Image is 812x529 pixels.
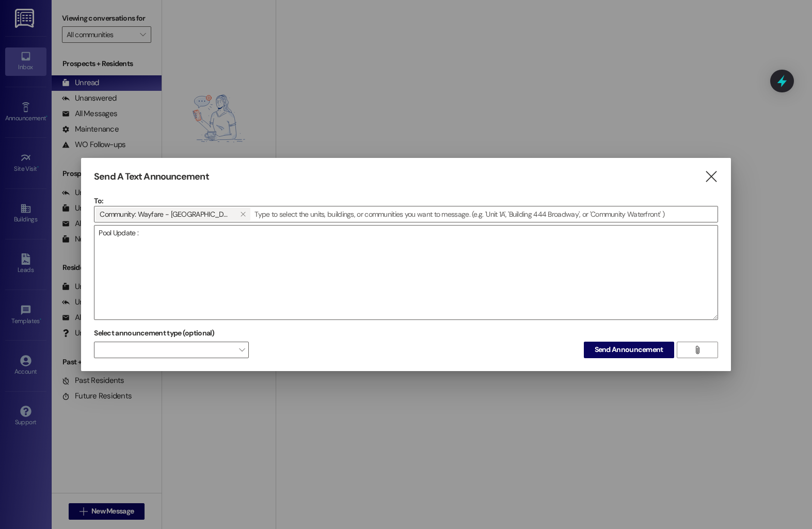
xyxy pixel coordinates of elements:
i:  [704,171,718,182]
i:  [693,346,701,354]
div: Pool Update : [94,225,718,320]
label: Select announcement type (optional) [94,325,215,341]
button: Send Announcement [584,342,674,358]
textarea: Pool Update : [94,226,717,319]
input: Type to select the units, buildings, or communities you want to message. (e.g. 'Unit 1A', 'Buildi... [251,206,717,222]
i:  [240,210,246,218]
h3: Send A Text Announcement [94,171,209,183]
button: Community: Wayfare - Cumberland Park [235,207,250,221]
span: Community: Wayfare - Cumberland Park [100,207,231,221]
span: Send Announcement [595,344,663,355]
p: To: [94,196,718,206]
